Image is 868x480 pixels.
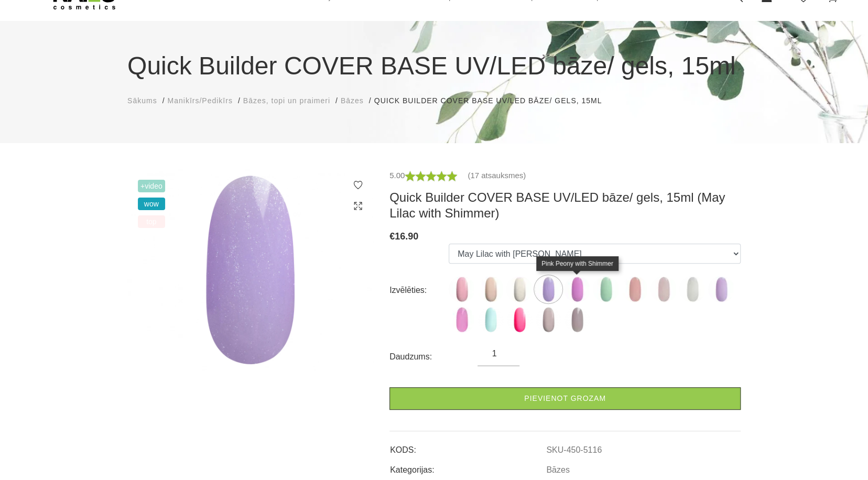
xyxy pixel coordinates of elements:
[708,276,734,302] img: ...
[243,96,330,105] span: Bāzes, topi un praimeri
[593,276,619,302] img: ...
[389,190,741,221] h3: Quick Builder COVER BASE UV/LED bāze/ gels, 15ml (May Lilac with Shimmer)
[546,445,602,455] a: SKU-450-5116
[341,95,364,106] a: Bāzes
[564,307,590,333] img: ...
[127,95,157,106] a: Sākums
[167,95,232,106] a: Manikīrs/Pedikīrs
[395,231,418,242] span: 16.90
[138,215,165,228] span: top
[127,47,741,85] h1: Quick Builder COVER BASE UV/LED bāze/ gels, 15ml
[389,456,546,476] td: Kategorijas:
[243,95,330,106] a: Bāzes, topi un praimeri
[138,198,165,210] span: wow
[622,276,648,302] img: ...
[389,231,395,242] span: €
[449,276,475,302] img: ...
[341,96,364,105] span: Bāzes
[167,96,232,105] span: Manikīrs/Pedikīrs
[478,276,504,302] img: ...
[564,276,590,302] img: ...
[535,307,561,333] img: ...
[389,348,478,365] div: Daudzums:
[535,276,561,302] img: ...
[679,276,706,302] img: ...
[389,437,546,456] td: KODS:
[389,282,449,299] div: Izvēlēties:
[468,169,526,182] a: (17 atsauksmes)
[506,276,533,302] img: ...
[478,307,504,333] img: ...
[127,169,374,370] img: Quick Builder COVER BASE UV/LED bāze/ gels, 15ml
[650,276,677,302] img: ...
[506,307,533,333] img: ...
[389,171,405,180] span: 5.00
[449,307,475,333] img: ...
[127,96,157,105] span: Sākums
[389,387,741,410] a: Pievienot grozam
[374,95,613,106] li: Quick Builder COVER BASE UV/LED bāze/ gels, 15ml
[138,180,165,192] span: +Video
[546,465,569,475] a: Bāzes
